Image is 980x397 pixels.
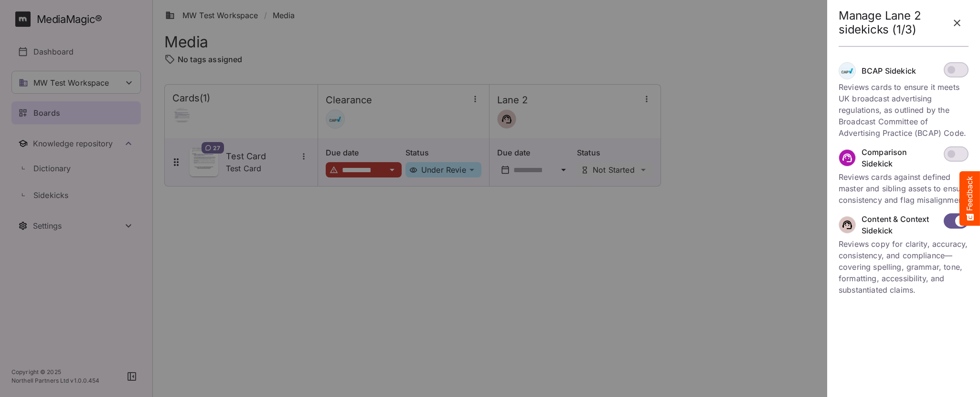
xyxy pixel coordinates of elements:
[959,171,980,226] button: Feedback
[862,213,938,236] p: Content & Context Sidekick
[839,171,969,206] p: Reviews cards against defined master and sibling assets to ensure consistency and flag misalignment.
[839,9,946,37] h2: Manage Lane 2 sidekicks (1/3)
[862,65,916,77] p: BCAP Sidekick
[862,146,938,169] p: Comparison Sidekick
[839,238,969,296] p: Reviews copy for clarity, accuracy, consistency, and compliance—covering spelling, grammar, tone,...
[839,81,969,139] p: Reviews cards to ensure it meets UK broadcast advertising regulations, as outlined by the Broadca...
